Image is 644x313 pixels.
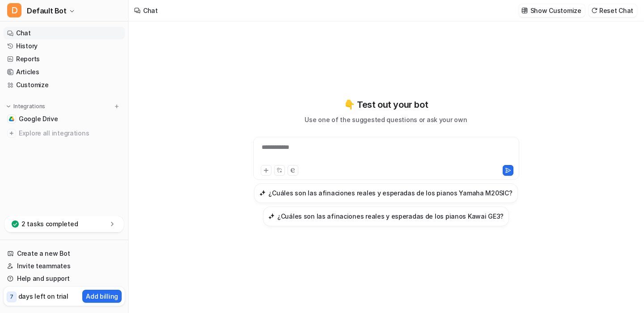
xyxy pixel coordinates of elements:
button: Add billing [82,290,122,303]
span: Explore all integrations [19,126,121,140]
p: Add billing [86,292,118,301]
img: ¿Cuáles son las afinaciones reales y esperadas de los pianos Yamaha M20SIC? [259,190,266,196]
p: 2 tasks completed [21,220,78,228]
p: Use one of the suggested questions or ask your own [305,115,467,124]
a: History [4,40,125,52]
a: Explore all integrations [4,127,125,140]
a: Create a new Bot [4,247,125,260]
span: D [7,3,21,17]
h3: ¿Cuáles son las afinaciones reales y esperadas de los pianos Kawai GE3? [277,211,504,221]
a: Customize [4,79,125,91]
img: explore all integrations [7,129,16,138]
img: expand menu [5,103,12,110]
img: reset [591,7,597,14]
img: customize [521,7,528,14]
span: Google Drive [19,114,58,123]
button: Integrations [4,102,48,111]
button: Show Customize [519,4,585,17]
p: Show Customize [530,6,581,15]
p: 👇 Test out your bot [344,98,428,111]
p: Integrations [13,103,45,110]
img: menu_add.svg [114,103,120,110]
img: ¿Cuáles son las afinaciones reales y esperadas de los pianos Kawai GE3? [268,213,275,220]
a: Reports [4,53,125,65]
div: Chat [143,6,158,15]
button: Reset Chat [589,4,637,17]
a: Invite teammates [4,260,125,272]
button: ¿Cuáles son las afinaciones reales y esperadas de los pianos Kawai GE3?¿Cuáles son las afinacione... [263,207,509,226]
h3: ¿Cuáles son las afinaciones reales y esperadas de los pianos Yamaha M20SIC? [268,188,512,198]
button: ¿Cuáles son las afinaciones reales y esperadas de los pianos Yamaha M20SIC?¿Cuáles son las afinac... [254,183,517,203]
a: Google DriveGoogle Drive [4,113,125,125]
img: Google Drive [9,116,14,122]
a: Help and support [4,272,125,285]
a: Chat [4,27,125,39]
a: Articles [4,66,125,78]
p: 7 [10,293,13,301]
p: days left on trial [18,292,68,301]
span: Default Bot [27,4,67,17]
